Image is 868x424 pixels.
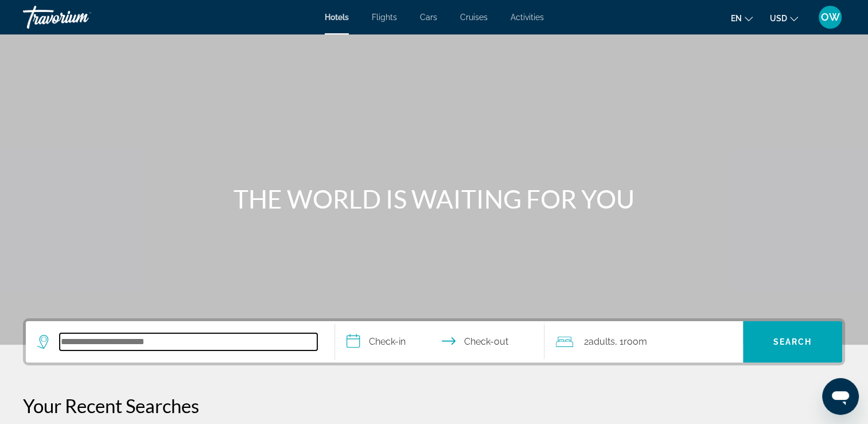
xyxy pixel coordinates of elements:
[23,2,138,32] a: Travorium
[770,14,787,23] span: USD
[822,378,859,415] iframe: Schaltfläche zum Öffnen des Messaging-Fensters
[544,321,743,363] button: Travelers: 2 adults, 0 children
[588,336,614,347] span: Adults
[372,13,397,22] a: Flights
[770,10,798,26] button: Change currency
[511,13,544,22] a: Activities
[743,321,842,363] button: Search
[325,13,349,22] a: Hotels
[335,321,545,363] button: Select check in and out date
[614,334,647,350] span: , 1
[460,13,488,22] a: Cruises
[23,394,845,417] p: Your Recent Searches
[623,336,647,347] span: Room
[420,13,437,22] a: Cars
[219,184,649,214] h1: THE WORLD IS WAITING FOR YOU
[26,321,842,363] div: Search widget
[821,11,840,23] span: OW
[815,5,845,29] button: User Menu
[773,337,812,346] span: Search
[60,333,317,350] input: Search hotel destination
[583,334,614,350] span: 2
[731,10,753,26] button: Change language
[731,14,742,23] span: en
